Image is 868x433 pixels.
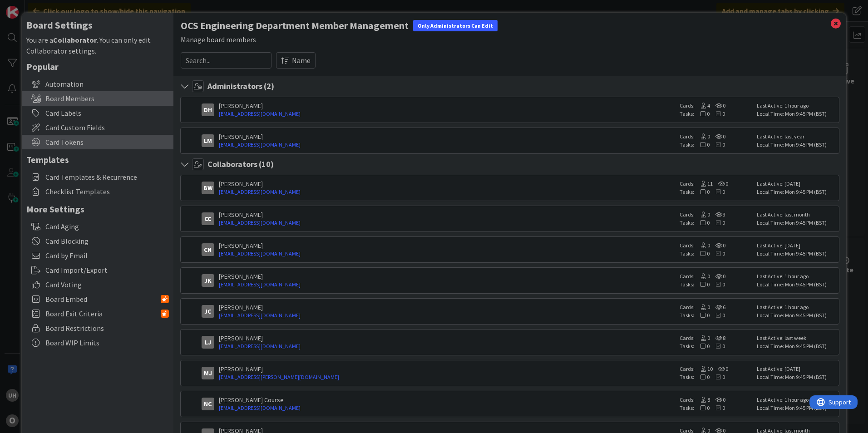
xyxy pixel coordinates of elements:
a: [EMAIL_ADDRESS][DOMAIN_NAME] [219,110,675,118]
div: Last Active: 1 hour ago [757,272,836,280]
span: 0 [695,335,710,341]
span: 0 [694,188,710,195]
span: 0 [694,141,710,148]
span: 0 [694,250,710,257]
div: JK [202,274,214,287]
div: Local Time: Mon 9:45 PM (BST) [757,311,836,320]
a: [EMAIL_ADDRESS][DOMAIN_NAME] [219,280,675,289]
div: Cards: [680,365,752,373]
div: Cards: [680,396,752,404]
div: NC [202,398,214,410]
span: 3 [710,211,725,218]
a: [EMAIL_ADDRESS][DOMAIN_NAME] [219,342,675,350]
div: Cards: [680,241,752,250]
div: Cards: [680,102,752,110]
div: [PERSON_NAME] [219,303,675,311]
div: Tasks: [680,219,752,227]
div: Last Active: 1 hour ago [757,303,836,311]
div: Local Time: Mon 9:45 PM (BST) [757,219,836,227]
span: 0 [710,133,725,140]
div: Tasks: [680,373,752,381]
div: [PERSON_NAME] [219,102,675,110]
span: ( 10 ) [259,159,274,169]
span: Card Custom Fields [45,122,169,133]
span: Board Exit Criteria [45,308,161,319]
div: Tasks: [680,250,752,258]
span: 0 [710,188,725,195]
div: Last Active: 1 hour ago [757,396,836,404]
div: Card Aging [22,219,173,234]
span: 6 [710,304,725,310]
span: 0 [710,250,725,257]
div: Last Active: last month [757,211,836,219]
div: Card Import/Export [22,263,173,277]
span: Card by Email [45,250,169,261]
span: 0 [695,273,710,280]
div: LJ [202,336,214,349]
div: CN [202,243,214,256]
a: [EMAIL_ADDRESS][DOMAIN_NAME] [219,188,675,196]
span: 0 [713,365,728,372]
h1: OCS Engineering Department Member Management [181,20,839,31]
div: [PERSON_NAME] [219,272,675,280]
div: Cards: [680,334,752,342]
span: 0 [710,281,725,288]
a: [EMAIL_ADDRESS][PERSON_NAME][DOMAIN_NAME] [219,373,675,381]
span: 10 [695,365,713,372]
button: Name [276,52,316,69]
span: 0 [710,374,725,380]
span: 0 [695,133,710,140]
span: 0 [710,273,725,280]
a: [EMAIL_ADDRESS][DOMAIN_NAME] [219,219,675,227]
span: 0 [694,110,710,117]
a: [EMAIL_ADDRESS][DOMAIN_NAME] [219,250,675,258]
div: LM [202,134,214,147]
div: Tasks: [680,342,752,350]
span: 4 [695,102,710,109]
span: 0 [695,211,710,218]
div: JC [202,305,214,318]
h5: More Settings [26,203,169,215]
div: Local Time: Mon 9:45 PM (BST) [757,250,836,258]
div: [PERSON_NAME] [219,211,675,219]
span: 11 [695,180,713,187]
div: Local Time: Mon 9:45 PM (BST) [757,188,836,196]
div: You are a . You can only edit Collaborator settings. [26,34,169,56]
div: Card Labels [22,106,173,120]
div: Tasks: [680,311,752,320]
a: [EMAIL_ADDRESS][DOMAIN_NAME] [219,141,675,149]
span: Checklist Templates [45,186,169,197]
span: 0 [710,110,725,117]
div: Cards: [680,211,752,219]
span: 0 [694,343,710,349]
h4: Administrators [207,81,274,91]
div: [PERSON_NAME] [219,334,675,342]
div: Tasks: [680,188,752,196]
div: [PERSON_NAME] Course [219,396,675,404]
span: 0 [713,180,728,187]
span: 0 [694,374,710,380]
h5: Templates [26,154,169,165]
div: Board WIP Limits [22,335,173,350]
span: Name [292,55,311,66]
div: Tasks: [680,141,752,149]
span: 8 [695,396,710,403]
div: Cards: [680,303,752,311]
span: Card Templates & Recurrence [45,172,169,182]
div: [PERSON_NAME] [219,365,675,373]
div: Manage board members [181,34,839,45]
span: 0 [695,304,710,310]
div: Tasks: [680,280,752,289]
div: Cards: [680,180,752,188]
div: Board Members [22,91,173,106]
div: Last Active: last year [757,133,836,141]
span: 0 [710,396,725,403]
h4: Collaborators [207,159,274,169]
div: Last Active: [DATE] [757,241,836,250]
input: Search... [181,52,271,69]
div: CC [202,212,214,225]
b: Collaborator [53,35,97,44]
div: Local Time: Mon 9:45 PM (BST) [757,141,836,149]
div: Local Time: Mon 9:45 PM (BST) [757,373,836,381]
div: Only Administrators Can Edit [413,20,498,31]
